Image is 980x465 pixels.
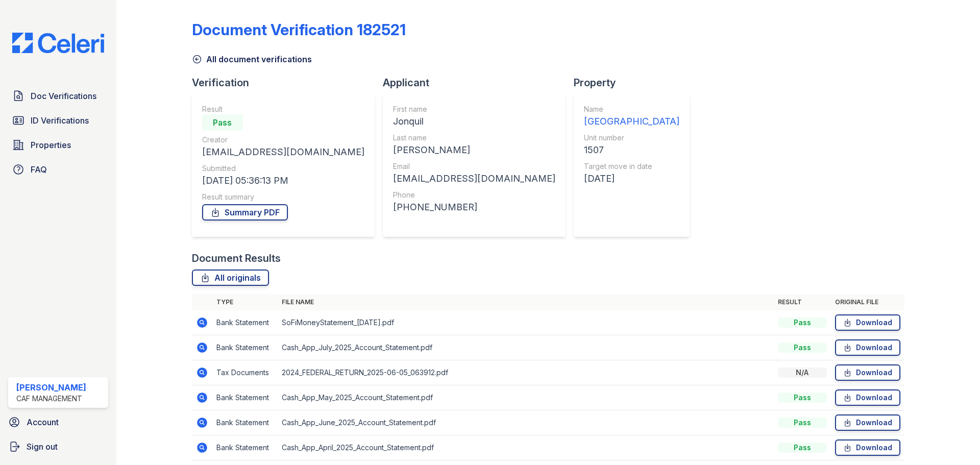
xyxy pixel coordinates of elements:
[278,385,774,410] td: Cash_App_May_2025_Account_Statement.pdf
[212,294,278,310] th: Type
[393,190,555,200] div: Phone
[8,110,108,131] a: ID Verifications
[192,270,269,286] a: All originals
[16,381,86,394] div: [PERSON_NAME]
[393,114,555,129] div: Jonquil
[202,163,364,174] div: Submitted
[27,416,59,428] span: Account
[4,33,112,53] img: CE_Logo_Blue-a8612792a0a2168367f1c8372b55b34899dd931a85d93a1a3d3e32e68fde9ad4.png
[202,174,364,188] div: [DATE] 05:36:13 PM
[383,76,574,90] div: Applicant
[212,310,278,335] td: Bank Statement
[584,161,679,172] div: Target move in date
[212,360,278,385] td: Tax Documents
[574,76,698,90] div: Property
[393,200,555,214] div: [PHONE_NUMBER]
[27,440,58,453] span: Sign out
[584,133,679,143] div: Unit number
[202,192,364,202] div: Result summary
[778,342,827,353] div: Pass
[584,104,679,114] div: Name
[778,393,827,403] div: Pass
[835,439,900,456] a: Download
[212,410,278,435] td: Bank Statement
[202,104,364,114] div: Result
[778,443,827,453] div: Pass
[192,53,312,65] a: All document verifications
[393,133,555,143] div: Last name
[278,410,774,435] td: Cash_App_June_2025_Account_Statement.pdf
[835,414,900,431] a: Download
[393,143,555,157] div: [PERSON_NAME]
[393,104,555,114] div: First name
[192,20,406,39] div: Document Verification 182521
[202,145,364,159] div: [EMAIL_ADDRESS][DOMAIN_NAME]
[393,161,555,172] div: Email
[8,135,108,155] a: Properties
[4,436,112,457] a: Sign out
[278,360,774,385] td: 2024_FEDERAL_RETURN_2025-06-05_063912.pdf
[778,418,827,428] div: Pass
[8,86,108,106] a: Doc Verifications
[774,294,831,310] th: Result
[835,389,900,406] a: Download
[584,143,679,157] div: 1507
[31,139,71,151] span: Properties
[778,368,827,378] div: N/A
[202,135,364,145] div: Creator
[835,364,900,381] a: Download
[192,76,383,90] div: Verification
[31,90,96,102] span: Doc Verifications
[584,114,679,129] div: [GEOGRAPHIC_DATA]
[192,251,281,265] div: Document Results
[835,314,900,331] a: Download
[584,104,679,129] a: Name [GEOGRAPHIC_DATA]
[212,385,278,410] td: Bank Statement
[16,394,86,404] div: CAF Management
[393,172,555,186] div: [EMAIL_ADDRESS][DOMAIN_NAME]
[835,339,900,356] a: Download
[8,159,108,180] a: FAQ
[778,317,827,328] div: Pass
[278,294,774,310] th: File name
[212,435,278,460] td: Bank Statement
[831,294,904,310] th: Original file
[278,310,774,335] td: SoFiMoneyStatement_[DATE].pdf
[31,163,47,176] span: FAQ
[202,204,288,221] a: Summary PDF
[584,172,679,186] div: [DATE]
[202,114,243,131] div: Pass
[31,114,89,127] span: ID Verifications
[4,412,112,432] a: Account
[278,335,774,360] td: Cash_App_July_2025_Account_Statement.pdf
[278,435,774,460] td: Cash_App_April_2025_Account_Statement.pdf
[212,335,278,360] td: Bank Statement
